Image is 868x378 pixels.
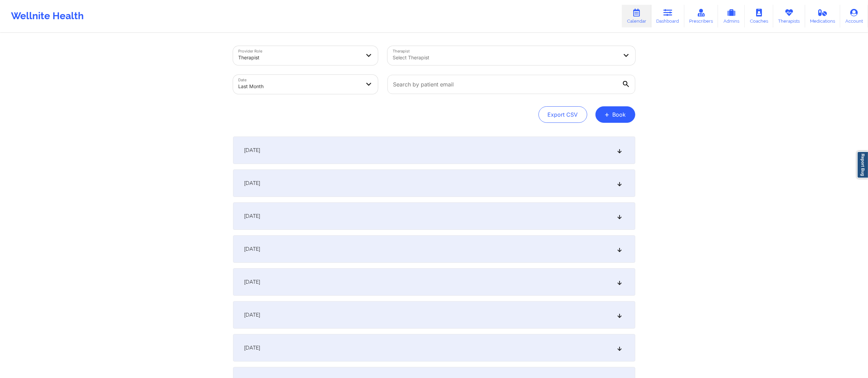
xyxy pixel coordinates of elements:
span: + [605,113,610,116]
div: Last Month [239,79,361,94]
a: Medications [805,5,841,27]
a: Coaches [745,5,773,27]
a: Admins [718,5,745,27]
div: Therapist [239,50,361,65]
button: +Book [595,106,635,123]
span: [DATE] [244,279,261,285]
a: Dashboard [651,5,684,27]
span: [DATE] [244,246,261,252]
a: Report Bug [857,151,868,178]
a: Therapists [773,5,805,27]
a: Account [840,5,868,27]
span: [DATE] [244,213,261,220]
input: Search by patient email [387,75,635,94]
span: [DATE] [244,147,261,154]
a: Calendar [622,5,651,27]
span: [DATE] [244,344,261,351]
a: Prescribers [684,5,718,27]
span: [DATE] [244,180,261,187]
button: Export CSV [539,106,587,123]
span: [DATE] [244,311,261,318]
